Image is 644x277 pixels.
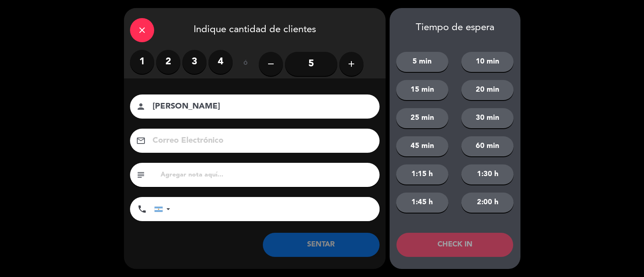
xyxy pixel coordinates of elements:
[396,136,448,156] button: 45 min
[156,50,180,74] label: 2
[396,164,448,185] button: 1:15 h
[136,102,146,111] i: person
[233,50,259,78] div: ó
[266,59,276,69] i: remove
[461,164,514,185] button: 1:30 h
[136,170,146,180] i: subject
[461,108,514,128] button: 30 min
[124,8,386,50] div: Indique cantidad de clientes
[396,193,448,213] button: 1:45 h
[390,22,520,34] div: Tiempo de espera
[137,204,147,214] i: phone
[461,136,514,156] button: 60 min
[263,233,380,257] button: SENTAR
[461,52,514,72] button: 10 min
[160,169,374,181] input: Agregar nota aquí...
[136,136,146,146] i: email
[182,50,206,74] label: 3
[461,80,514,100] button: 20 min
[396,80,448,100] button: 15 min
[347,59,356,69] i: add
[208,50,233,74] label: 4
[339,52,363,76] button: add
[152,134,369,148] input: Correo Electrónico
[396,108,448,128] button: 25 min
[155,197,173,221] div: Argentina: +54
[396,233,513,257] button: CHECK IN
[137,25,147,35] i: close
[396,52,448,72] button: 5 min
[152,100,369,114] input: Nombre del cliente
[461,193,514,213] button: 2:00 h
[259,52,283,76] button: remove
[130,50,154,74] label: 1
